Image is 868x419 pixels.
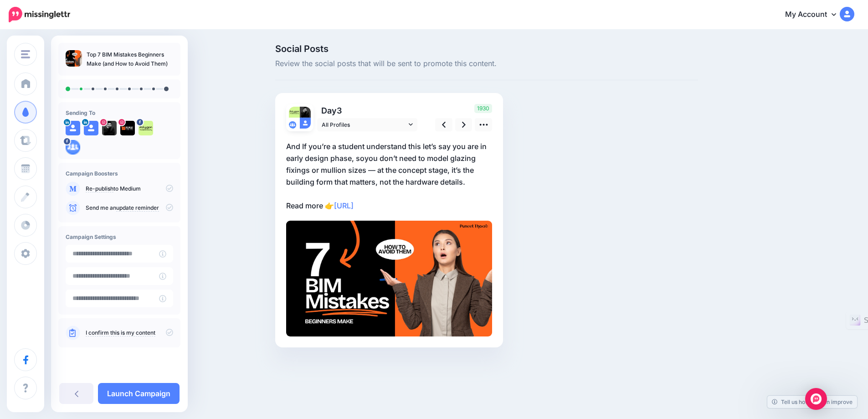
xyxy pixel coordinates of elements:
[286,140,492,212] p: And If you’re a student understand this let’s say you are in early design phase, soyou don’t need...
[300,118,311,129] img: user_default_image.png
[86,204,173,212] p: Send me an
[334,201,354,210] a: [URL]
[116,204,159,212] a: update reminder
[87,50,173,68] p: Top 7 BIM Mistakes Beginners Make (and How to Avoid Them)
[120,121,135,135] img: 460903175_1261644474854213_1133997397236252036_n-bsa150954.jpg
[317,118,417,131] a: All Profiles
[21,50,30,58] img: menu.png
[776,4,854,26] a: My Account
[66,109,173,116] h4: Sending To
[286,221,492,336] img: 8c00e3252eb399aca3d7ba5a3a5a32ea.jpg
[767,396,857,408] a: Tell us how we can improve
[322,120,406,129] span: All Profiles
[86,185,113,192] a: Re-publish
[102,121,117,135] img: 424721656_675954194476468_5556042948216146045_n-bsa145951.jpg
[337,106,342,115] span: 3
[84,121,98,135] img: user_default_image.png
[275,44,698,53] span: Social Posts
[86,185,173,193] p: to Medium
[275,58,698,70] span: Review the social posts that will be sent to promote this content.
[139,121,153,135] img: 414832616_711430091092413_3913695624308099605_n-bsa145950.jpg
[66,140,80,155] img: aDtjnaRy1nj-bsa145954.png
[66,170,173,177] h4: Campaign Boosters
[66,233,173,240] h4: Campaign Settings
[289,107,300,118] img: 414832616_711430091092413_3913695624308099605_n-bsa145950.jpg
[317,104,419,117] p: Day
[9,7,70,22] img: Missinglettr
[474,104,492,113] span: 1930
[86,329,155,336] a: I confirm this is my content
[66,50,82,67] img: 8c00e3252eb399aca3d7ba5a3a5a32ea_thumb.jpg
[66,121,80,135] img: user_default_image.png
[300,107,311,118] img: 424721656_675954194476468_5556042948216146045_n-bsa145951.jpg
[805,388,827,410] div: Open Intercom Messenger
[289,121,296,129] img: aDtjnaRy1nj-bsa145954.png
